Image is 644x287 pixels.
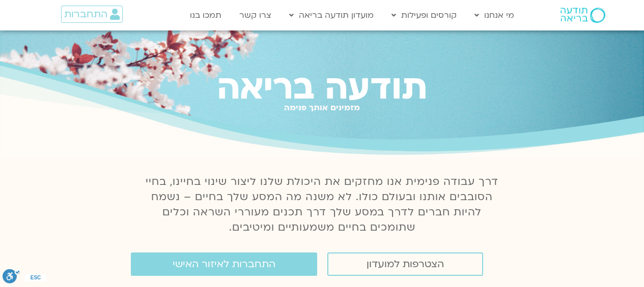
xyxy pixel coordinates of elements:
span: הצטרפות למועדון [367,259,444,270]
a: הצטרפות למועדון [327,252,483,276]
a: התחברות [61,6,123,23]
a: תמכו בנו [185,6,227,25]
a: צרו קשר [234,6,276,25]
a: התחברות לאיזור האישי [131,252,317,276]
a: קורסים ופעילות [386,6,462,25]
span: התחברות [64,9,107,20]
a: מועדון תודעה בריאה [284,6,379,25]
img: תודעה בריאה [561,8,605,23]
span: התחברות לאיזור האישי [173,259,275,270]
a: מי אנחנו [469,6,519,25]
p: דרך עבודה פנימית אנו מחזקים את היכולת שלנו ליצור שינוי בחיינו, בחיי הסובבים אותנו ובעולם כולו. לא... [140,174,505,235]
